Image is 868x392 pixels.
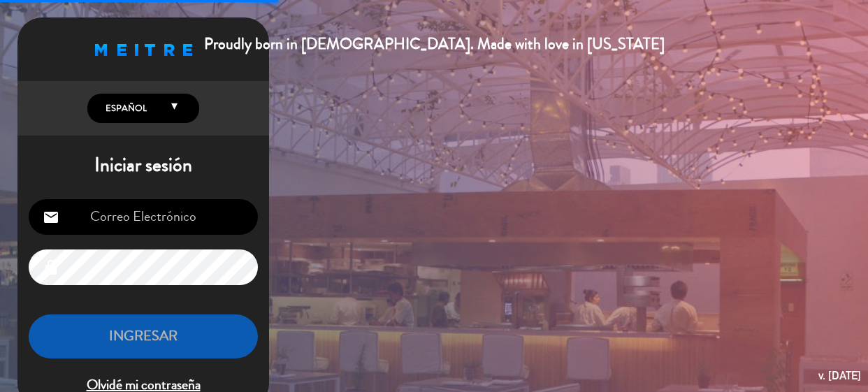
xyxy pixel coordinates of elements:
input: Correo Electrónico [29,199,258,235]
button: INGRESAR [29,314,258,358]
i: email [43,209,59,226]
div: v. [DATE] [818,366,861,385]
span: Español [102,101,147,115]
i: lock [43,259,59,276]
h1: Iniciar sesión [17,154,269,177]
